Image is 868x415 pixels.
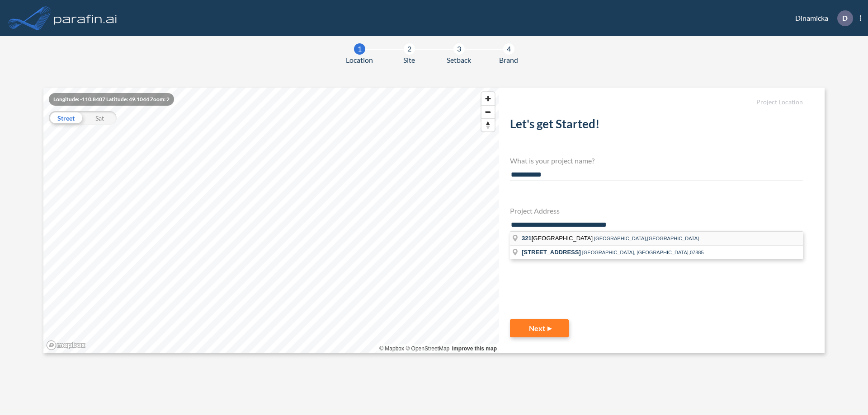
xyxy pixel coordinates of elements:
a: OpenStreetMap [406,345,449,352]
div: Dinamicka [782,10,861,26]
div: Longitude: -110.8407 Latitude: 49.1044 Zoom: 2 [49,93,174,106]
canvas: Map [43,88,499,353]
div: 3 [453,43,465,55]
h5: Project Location [510,98,803,106]
span: [GEOGRAPHIC_DATA],[GEOGRAPHIC_DATA] [594,236,699,241]
span: [GEOGRAPHIC_DATA], [GEOGRAPHIC_DATA],07885 [582,250,704,255]
button: Reset bearing to north [481,118,495,131]
h2: Let's get Started! [510,117,803,135]
a: Mapbox homepage [46,340,86,350]
span: Setback [447,55,471,65]
div: 1 [354,43,365,55]
span: Reset bearing to north [481,119,495,131]
span: Brand [499,55,518,65]
h4: What is your project name? [510,156,803,165]
p: D [842,14,848,22]
img: logo [52,9,119,27]
div: 2 [404,43,415,55]
a: Mapbox [379,345,404,352]
div: 4 [503,43,514,55]
button: Zoom out [481,105,495,118]
span: Location [346,55,373,65]
div: Sat [83,111,117,125]
div: Street [49,111,83,125]
a: Improve this map [452,345,497,352]
span: [STREET_ADDRESS] [522,249,581,256]
span: 321 [522,235,532,242]
h4: Project Address [510,206,803,215]
button: Next [510,319,569,337]
span: [GEOGRAPHIC_DATA] [522,235,594,242]
button: Zoom in [481,92,495,105]
span: Site [403,55,415,65]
